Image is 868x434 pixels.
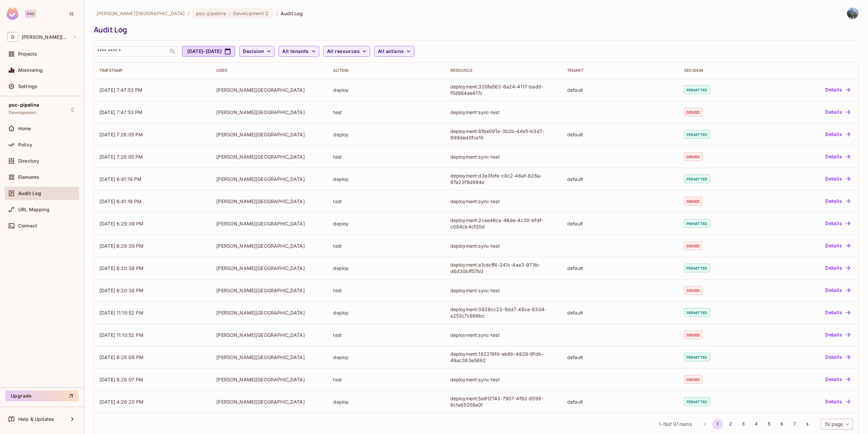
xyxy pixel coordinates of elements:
[333,154,439,160] div: test
[450,83,556,96] div: deployment:320fa563-6a24-4117-bad0-f5d964ae817c
[333,198,439,205] div: test
[9,102,39,108] span: poc-pipeline
[684,308,710,317] span: permitted
[378,47,404,56] span: All actions
[7,32,18,42] span: D
[684,108,702,116] span: denied
[823,173,853,184] button: Details
[450,306,556,319] div: deployment:0828cc23-5dd7-48ce-83d4-a253c7c666bc
[18,51,37,57] span: Projects
[333,376,439,383] div: test
[802,419,813,430] button: Go to next page
[823,352,853,362] button: Details
[18,207,50,212] span: URL Mapping
[216,109,322,115] div: [PERSON_NAME][GEOGRAPHIC_DATA]
[216,332,322,338] div: [PERSON_NAME][GEOGRAPHIC_DATA]
[684,353,710,361] span: permitted
[96,10,185,17] span: the active workspace
[22,34,70,40] span: Workspace: david-santander
[333,176,439,182] div: deploy
[764,419,774,430] button: Go to page 5
[450,262,556,274] div: deployment:a1cdcff4-241c-4aa3-973b-d6d30bff57b0
[684,197,702,206] span: denied
[684,286,702,295] span: denied
[188,10,189,17] li: /
[374,46,414,57] button: All actions
[450,243,556,249] div: deployment:sync-test
[279,46,319,57] button: All tenants
[323,46,370,57] button: All resources
[5,390,78,401] button: Upgrade
[450,198,556,205] div: deployment:sync-test
[450,395,556,408] div: deployment:5e812143-7907-4f92-8598-8cfa65059e0f
[684,174,710,183] span: permitted
[99,132,143,137] span: [DATE] 7:26:05 PM
[216,265,322,271] div: [PERSON_NAME][GEOGRAPHIC_DATA]
[823,285,853,296] button: Details
[99,265,144,271] span: [DATE] 6:20:38 PM
[823,218,853,229] button: Details
[823,107,853,117] button: Details
[99,399,144,405] span: [DATE] 4:26:20 PM
[450,68,556,73] div: Resource
[567,87,673,93] div: default
[216,399,322,405] div: [PERSON_NAME][GEOGRAPHIC_DATA]
[94,25,855,35] div: Audit Log
[216,68,322,73] div: User
[18,126,31,131] span: Home
[823,240,853,251] button: Details
[823,329,853,340] button: Details
[450,154,556,160] div: deployment:sync-test
[216,354,322,360] div: [PERSON_NAME][GEOGRAPHIC_DATA]
[282,47,309,56] span: All tenants
[684,264,710,272] span: permitted
[99,243,144,249] span: [DATE] 6:29:39 PM
[567,68,673,73] div: Tenant
[450,109,556,115] div: deployment:sync-test
[18,142,32,147] span: Policy
[333,243,439,249] div: test
[823,263,853,273] button: Details
[684,375,702,384] span: denied
[823,129,853,140] button: Details
[450,332,556,338] div: deployment:sync-test
[99,377,143,382] span: [DATE] 8:28:07 PM
[333,265,439,271] div: deploy
[333,220,439,227] div: deploy
[18,67,43,73] span: Monitoring
[99,87,143,93] span: [DATE] 7:47:53 PM
[233,10,264,17] span: Development
[99,288,144,293] span: [DATE] 6:20:38 PM
[276,10,278,17] li: /
[567,131,673,138] div: default
[823,84,853,95] button: Details
[789,419,800,430] button: Go to page 7
[18,223,37,228] span: Connect
[243,47,264,56] span: Decision
[684,219,710,228] span: permitted
[228,11,231,16] span: :
[196,10,226,17] span: poc-pipeline
[567,399,673,405] div: default
[823,396,853,407] button: Details
[847,8,858,19] img: David Santander
[216,198,322,205] div: [PERSON_NAME][GEOGRAPHIC_DATA]
[333,287,439,294] div: test
[684,130,710,139] span: permitted
[239,46,275,57] button: Decision
[684,241,702,250] span: denied
[9,110,36,115] span: Development
[659,421,692,428] span: 1 - 15 of 97 items
[738,419,749,430] button: Go to page 3
[712,419,723,430] button: page 1
[684,330,702,339] span: denied
[99,310,143,316] span: [DATE] 11:10:52 PM
[99,221,144,226] span: [DATE] 6:29:39 PM
[450,217,556,230] div: deployment:2cee46ca-46de-4c30-bfdf-c084cb4cf20d
[216,243,322,249] div: [PERSON_NAME][GEOGRAPHIC_DATA]
[216,87,322,93] div: [PERSON_NAME][GEOGRAPHIC_DATA]
[333,399,439,405] div: deploy
[216,376,322,383] div: [PERSON_NAME][GEOGRAPHIC_DATA]
[333,87,439,93] div: deploy
[327,47,360,56] span: All resources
